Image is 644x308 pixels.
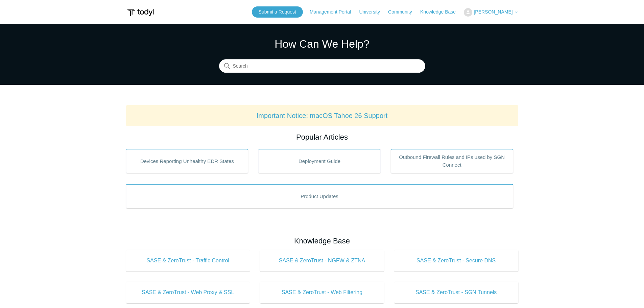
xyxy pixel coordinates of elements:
a: Knowledge Base [420,8,462,16]
h2: Knowledge Base [126,235,518,246]
a: Submit a Request [252,6,303,18]
a: SASE & ZeroTrust - NGFW & ZTNA [260,250,384,271]
a: Outbound Firewall Rules and IPs used by SGN Connect [391,149,513,173]
h1: How Can We Help? [219,36,425,52]
a: SASE & ZeroTrust - Web Proxy & SSL [126,282,250,303]
a: Product Updates [126,184,513,208]
a: Important Notice: macOS Tahoe 26 Support [257,112,388,119]
span: SASE & ZeroTrust - Secure DNS [404,257,508,265]
a: University [359,8,386,16]
span: SASE & ZeroTrust - SGN Tunnels [404,288,508,297]
a: SASE & ZeroTrust - Web Filtering [260,282,384,303]
a: Management Portal [310,8,358,16]
input: Search [219,60,425,73]
a: Community [388,8,419,16]
img: Todyl Support Center Help Center home page [126,6,155,19]
a: SASE & ZeroTrust - Traffic Control [126,250,250,271]
a: SASE & ZeroTrust - SGN Tunnels [394,282,518,303]
span: SASE & ZeroTrust - Web Filtering [270,288,374,297]
span: SASE & ZeroTrust - Web Proxy & SSL [136,288,240,297]
a: Devices Reporting Unhealthy EDR States [126,149,248,173]
a: Deployment Guide [258,149,381,173]
a: SASE & ZeroTrust - Secure DNS [394,250,518,271]
span: SASE & ZeroTrust - Traffic Control [136,257,240,265]
h2: Popular Articles [126,132,518,143]
button: [PERSON_NAME] [464,8,518,17]
span: [PERSON_NAME] [474,9,512,15]
span: SASE & ZeroTrust - NGFW & ZTNA [270,257,374,265]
